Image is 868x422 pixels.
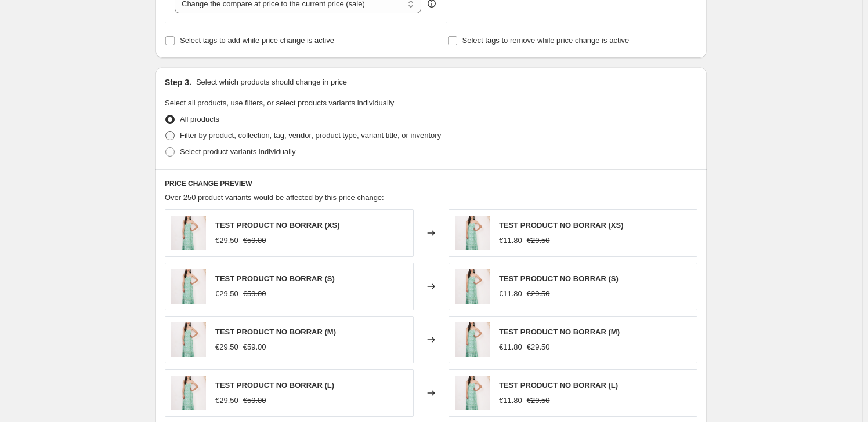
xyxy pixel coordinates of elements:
[165,99,394,107] span: Select all products, use filters, or select products variants individually
[455,216,490,250] img: GF.DAIRA_000011_2_l_80x.png
[196,77,347,88] p: Select which products should change in price
[499,274,619,283] span: TEST PRODUCT NO BORRAR (S)
[215,395,238,406] div: €29.50
[499,235,522,246] div: €11.80
[499,381,618,390] span: TEST PRODUCT NO BORRAR (L)
[215,288,238,300] div: €29.50
[171,376,206,410] img: GF.DAIRA_000011_2_l_80x.png
[455,269,490,304] img: GF.DAIRA_000011_2_l_80x.png
[180,36,334,45] span: Select tags to add while price change is active
[171,216,206,250] img: GF.DAIRA_000011_2_l_80x.png
[499,221,624,230] span: TEST PRODUCT NO BORRAR (XS)
[499,395,522,406] div: €11.80
[462,36,630,45] span: Select tags to remove while price change is active
[455,376,490,410] img: GF.DAIRA_000011_2_l_80x.png
[171,322,206,357] img: GF.DAIRA_000011_2_l_80x.png
[527,395,550,406] strike: €29.50
[165,77,191,88] h2: Step 3.
[527,341,550,353] strike: €29.50
[455,322,490,357] img: GF.DAIRA_000011_2_l_80x.png
[215,235,238,246] div: €29.50
[215,381,334,390] span: TEST PRODUCT NO BORRAR (L)
[527,288,550,300] strike: €29.50
[180,131,441,140] span: Filter by product, collection, tag, vendor, product type, variant title, or inventory
[165,193,384,202] span: Over 250 product variants would be affected by this price change:
[215,328,336,336] span: TEST PRODUCT NO BORRAR (M)
[499,328,620,336] span: TEST PRODUCT NO BORRAR (M)
[215,341,238,353] div: €29.50
[499,288,522,300] div: €11.80
[499,341,522,353] div: €11.80
[215,274,335,283] span: TEST PRODUCT NO BORRAR (S)
[243,288,266,300] strike: €59.00
[215,221,340,230] span: TEST PRODUCT NO BORRAR (XS)
[180,115,219,123] span: All products
[171,269,206,304] img: GF.DAIRA_000011_2_l_80x.png
[243,341,266,353] strike: €59.00
[180,147,295,156] span: Select product variants individually
[243,395,266,406] strike: €59.00
[243,235,266,246] strike: €59.00
[527,235,550,246] strike: €29.50
[165,179,697,188] h6: PRICE CHANGE PREVIEW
